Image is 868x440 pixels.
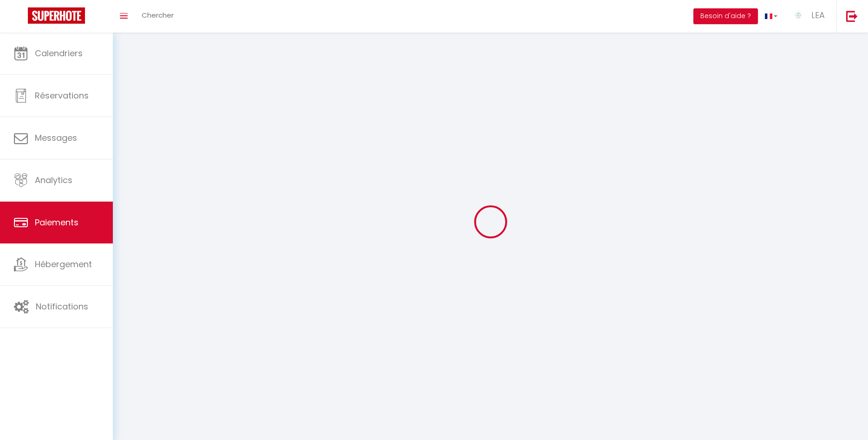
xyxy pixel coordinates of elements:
span: Messages [35,132,77,144]
span: Analytics [35,174,72,186]
span: LEA [811,9,825,21]
img: Super Booking [28,7,85,24]
span: Hébergement [35,258,92,270]
img: ... [791,8,805,22]
span: Réservations [35,90,89,101]
img: logout [846,10,858,22]
span: Calendriers [35,47,83,59]
span: Notifications [36,301,88,312]
span: Paiements [35,217,78,228]
button: Besoin d'aide ? [693,8,758,24]
span: Chercher [142,10,174,20]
